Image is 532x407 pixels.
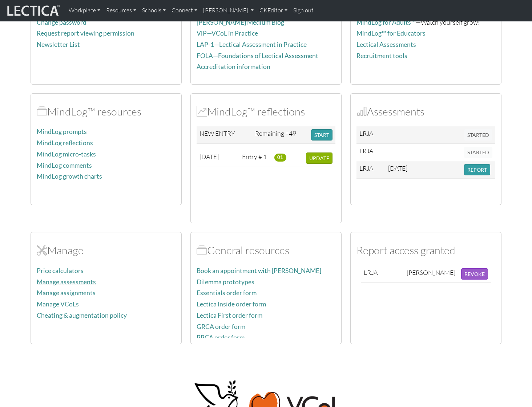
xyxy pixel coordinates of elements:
h2: Report access granted [356,244,495,257]
img: lecticalive [5,4,60,17]
a: MindLog prompts [37,128,87,135]
a: Lectical Assessments [356,41,416,48]
span: 49 [289,129,296,137]
a: Recruitment tools [356,52,407,60]
h2: MindLog™ resources [37,105,176,118]
a: Request report viewing permission [37,29,134,37]
span: MindLog [197,105,207,118]
a: Price calculators [37,267,84,274]
a: Essentials order form [197,289,257,297]
a: CKEditor [257,3,290,18]
a: Manage VCoLs [37,300,79,308]
a: MindLog for Adults™ [356,19,416,26]
a: [PERSON_NAME] [200,3,257,18]
span: [DATE] [199,152,219,160]
a: Change password [37,19,86,26]
div: [PERSON_NAME] [407,268,455,277]
a: GRCA order form [197,323,245,330]
td: Remaining = [252,126,308,144]
a: MindLog growth charts [37,172,102,180]
a: Newsletter List [37,41,80,48]
td: LRJA [356,161,385,179]
span: MindLog™ resources [37,105,47,118]
span: 01 [274,154,286,162]
td: LRJA [356,126,385,144]
a: PRCA order form [197,334,245,341]
td: NEW ENTRY [197,126,252,144]
p: —Watch yourself grow! [356,17,495,28]
a: Manage assessments [37,278,96,286]
a: Cheating & augmentation policy [37,312,127,319]
span: Resources [197,244,207,257]
a: MindLog micro-tasks [37,150,96,158]
td: LRJA [361,265,404,283]
a: Sign out [290,3,317,18]
h2: Manage [37,244,176,257]
a: MindLog comments [37,162,92,169]
h2: MindLog™ reflections [197,105,335,118]
a: [PERSON_NAME] Medium Blog [197,19,284,26]
button: UPDATE [306,152,332,164]
a: Dilemma prototypes [197,278,254,286]
span: [DATE] [388,164,407,172]
span: UPDATE [309,155,329,161]
a: Workplace [66,3,103,18]
button: REPORT [464,164,490,175]
a: Resources [103,3,139,18]
td: Entry # 1 [239,150,271,167]
a: MindLog reflections [37,139,93,147]
h2: General resources [197,244,335,257]
a: FOLA—Foundations of Lectical Assessment [197,52,318,60]
a: Book an appointment with [PERSON_NAME] [197,267,321,274]
a: Lectica Inside order form [197,300,266,308]
button: REVOKE [461,268,488,280]
a: LAP-1—Lectical Assessment in Practice [197,41,307,48]
a: Schools [139,3,169,18]
a: Manage assignments [37,289,96,297]
a: Lectica First order form [197,312,262,319]
td: LRJA [356,144,385,161]
a: MindLog™ for Educators [356,29,426,37]
h2: Assessments [356,105,495,118]
span: Assessments [356,105,367,118]
a: Connect [169,3,200,18]
a: Accreditation information [197,63,270,70]
a: ViP—VCoL in Practice [197,29,258,37]
button: START [311,129,332,141]
span: Manage [37,244,47,257]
